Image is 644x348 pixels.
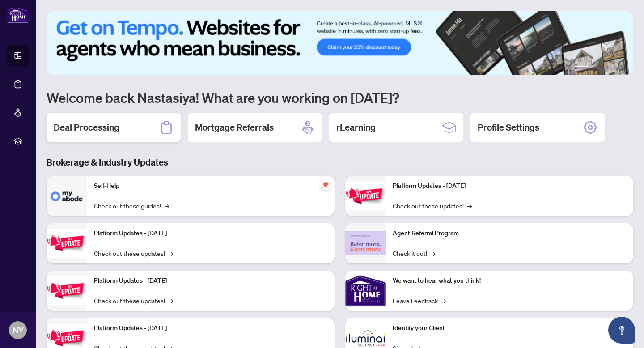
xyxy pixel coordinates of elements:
button: 2 [592,66,596,69]
h3: Brokerage & Industry Updates [47,156,633,169]
img: Self-Help [47,176,87,216]
a: Leave Feedback→ [393,296,446,306]
a: Check out these updates!→ [94,296,173,306]
img: Agent Referral Program [345,231,386,256]
span: → [431,248,435,258]
span: → [169,296,173,306]
p: Platform Updates - [DATE] [94,229,327,238]
h2: Mortgage Referrals [195,121,274,134]
button: 5 [614,66,617,69]
button: 1 [574,66,589,69]
button: 6 [621,66,624,69]
span: pushpin [320,179,331,190]
img: We want to hear what you think! [345,271,386,311]
img: Platform Updates - July 21, 2025 [47,276,87,305]
img: Platform Updates - September 16, 2025 [47,229,87,257]
img: Slide 0 [47,11,633,75]
button: 4 [606,66,610,69]
span: → [467,201,472,211]
button: 3 [599,66,603,69]
h2: rLearning [336,121,376,134]
a: Check out these updates!→ [94,248,173,258]
p: Platform Updates - [DATE] [393,181,626,191]
p: Agent Referral Program [393,229,626,238]
img: Platform Updates - June 23, 2025 [345,182,386,210]
p: Platform Updates - [DATE] [94,276,327,286]
p: Identify your Client [393,323,626,333]
span: → [169,248,173,258]
a: Check out these guides!→ [94,201,169,211]
a: Check out these updates!→ [393,201,472,211]
h2: Deal Processing [54,121,119,134]
span: NY [13,324,24,336]
span: → [441,296,446,306]
span: → [165,201,169,211]
p: Platform Updates - [DATE] [94,323,327,333]
h1: Welcome back Nastasiya! What are you working on [DATE]? [47,89,633,106]
img: logo [7,7,29,23]
p: We want to hear what you think! [393,276,626,286]
p: Self-Help [94,181,327,191]
h2: Profile Settings [478,121,539,134]
a: Check it out!→ [393,248,435,258]
button: Open asap [608,317,635,344]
